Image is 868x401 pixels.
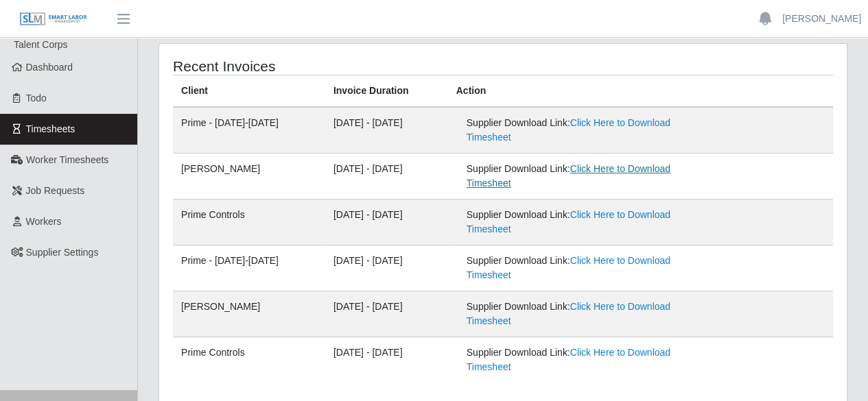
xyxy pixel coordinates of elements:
span: Supplier Settings [26,247,99,258]
span: Dashboard [26,62,73,73]
th: Action [448,75,833,108]
span: Workers [26,216,62,227]
td: [DATE] - [DATE] [325,154,448,199]
td: [PERSON_NAME] [173,291,325,337]
span: Todo [26,93,47,104]
td: [DATE] - [DATE] [325,291,448,337]
td: [DATE] - [DATE] [325,337,448,383]
div: Supplier Download Link: [467,345,692,374]
td: Prime Controls [173,199,325,245]
div: Supplier Download Link: [467,162,692,191]
span: Job Requests [26,185,85,196]
td: [DATE] - [DATE] [325,199,448,245]
td: [DATE] - [DATE] [325,107,448,154]
th: Invoice Duration [325,75,448,108]
div: Supplier Download Link: [467,208,692,236]
td: Prime Controls [173,337,325,383]
div: Supplier Download Link: [467,116,692,145]
span: Timesheets [26,123,75,134]
div: Supplier Download Link: [467,300,692,328]
h4: Recent Invoices [173,58,436,75]
img: SLM Logo [19,12,88,27]
td: Prime - [DATE]-[DATE] [173,245,325,291]
div: Supplier Download Link: [467,254,692,282]
a: [PERSON_NAME] [782,12,861,26]
td: [DATE] - [DATE] [325,245,448,291]
th: Client [173,75,325,108]
span: Worker Timesheets [26,154,108,165]
span: Talent Corps [14,39,68,50]
td: [PERSON_NAME] [173,154,325,199]
td: Prime - [DATE]-[DATE] [173,107,325,154]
